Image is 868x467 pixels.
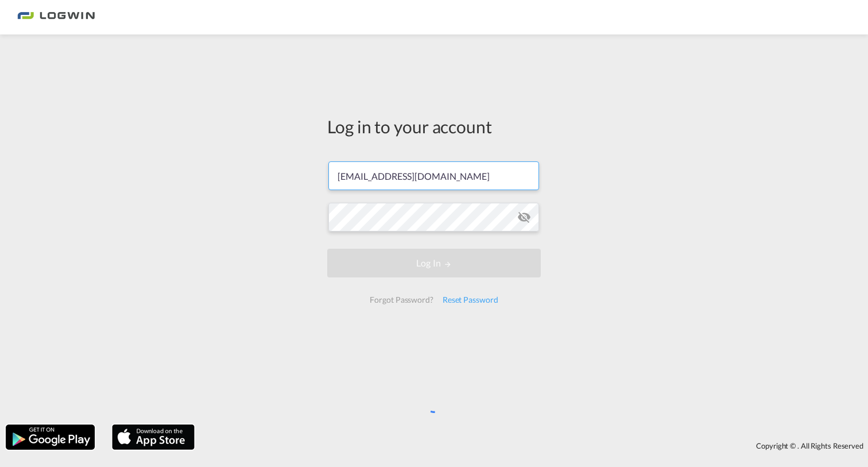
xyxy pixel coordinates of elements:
[438,290,503,310] div: Reset Password
[327,114,541,138] div: Log in to your account
[328,161,539,190] input: Enter email/phone number
[200,436,868,456] div: Copyright © . All Rights Reserved
[365,290,437,310] div: Forgot Password?
[17,5,95,30] img: 2761ae10d95411efa20a1f5e0282d2d7.png
[517,210,531,224] md-icon: icon-eye-off
[111,423,196,451] img: apple.png
[327,249,541,277] button: LOGIN
[5,423,96,451] img: google.png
